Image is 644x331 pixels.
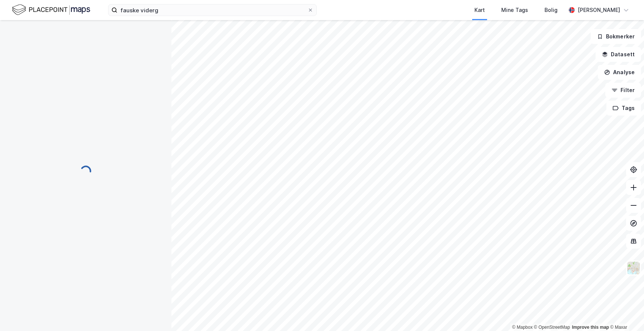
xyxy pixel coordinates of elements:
a: OpenStreetMap [534,325,570,330]
iframe: Chat Widget [607,295,644,331]
button: Tags [606,101,641,116]
div: Mine Tags [501,6,528,15]
div: Kontrollprogram for chat [607,295,644,331]
button: Bokmerker [591,29,641,44]
a: Improve this map [572,325,609,330]
div: Bolig [544,6,558,15]
div: [PERSON_NAME] [578,6,620,15]
input: Søk på adresse, matrikkel, gårdeiere, leietakere eller personer [117,4,307,16]
div: Kart [474,6,485,15]
button: Analyse [598,65,641,80]
button: Datasett [596,47,641,62]
img: spinner.a6d8c91a73a9ac5275cf975e30b51cfb.svg [80,165,92,177]
img: logo.f888ab2527a4732fd821a326f86c7f29.svg [12,3,90,16]
img: Z [626,261,641,275]
button: Filter [605,83,641,98]
a: Mapbox [512,325,533,330]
